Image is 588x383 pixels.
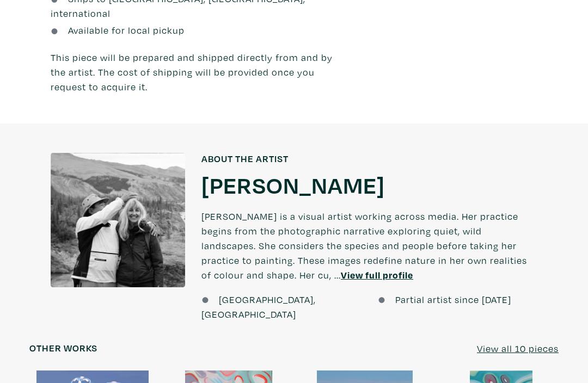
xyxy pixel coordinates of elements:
span: [GEOGRAPHIC_DATA], [GEOGRAPHIC_DATA] [201,293,316,320]
a: View full profile [341,269,413,281]
h6: About the artist [201,153,538,165]
li: Available for local pickup [51,23,336,38]
p: This piece will be prepared and shipped directly from and by the artist. The cost of shipping wil... [51,50,336,94]
a: View all 10 pieces [477,341,559,356]
a: [PERSON_NAME] [201,170,385,199]
p: [PERSON_NAME] is a visual artist working across media. Her practice begins from the photographic ... [201,199,538,292]
span: Partial artist since [DATE] [395,293,511,306]
h6: Other works [29,342,97,354]
u: View all 10 pieces [477,342,559,355]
